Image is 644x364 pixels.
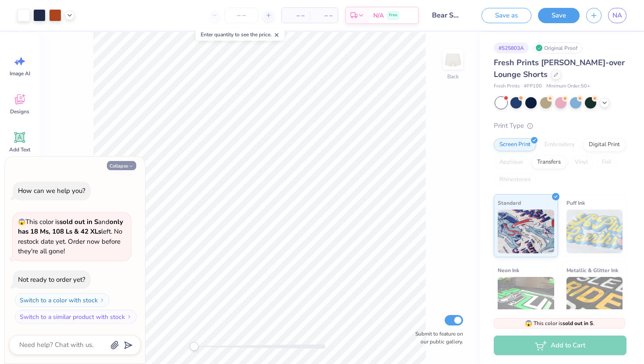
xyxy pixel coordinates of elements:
[99,297,105,303] img: Switch to a color with stock
[563,320,593,327] strong: sold out in S
[18,217,123,256] span: This color is and left. No restock date yet. Order now before they're all gone!
[410,330,463,346] label: Submit to feature on our public gallery.
[18,218,25,226] span: 😱
[18,186,85,195] div: How can we help you?
[15,293,110,307] button: Switch to a color with stock
[566,210,623,253] img: Puff Ink
[596,156,617,169] div: Foil
[538,8,580,23] button: Save
[10,70,30,77] span: Image AI
[447,73,459,80] div: Back
[494,156,529,169] div: Applique
[494,173,536,186] div: Rhinestones
[60,217,98,226] strong: sold out in S
[498,277,554,321] img: Neon Ink
[444,51,462,68] img: Back
[494,57,625,80] span: Fresh Prints [PERSON_NAME]-over Lounge Shorts
[498,266,519,275] span: Neon Ink
[498,210,554,253] img: Standard
[531,156,566,169] div: Transfers
[224,7,258,23] input: – –
[190,342,198,351] div: Accessibility label
[525,319,594,327] span: This color is .
[18,275,85,284] div: Not ready to order yet?
[566,266,618,275] span: Metallic & Glitter Ink
[494,83,520,90] span: Fresh Prints
[524,83,542,90] span: # FP100
[494,42,529,53] div: # 525803A
[494,121,626,131] div: Print Type
[10,108,29,115] span: Designs
[9,146,30,153] span: Add Text
[389,12,397,18] span: Free
[525,319,532,328] span: 😱
[533,42,582,53] div: Original Proof
[373,11,384,20] span: N/A
[566,198,585,207] span: Puff Ink
[287,11,304,20] span: – –
[583,138,626,151] div: Digital Print
[107,161,136,170] button: Collapse
[315,11,333,20] span: – –
[566,277,623,321] img: Metallic & Glitter Ink
[612,10,622,21] span: NA
[127,314,132,319] img: Switch to a similar product with stock
[539,138,580,151] div: Embroidery
[546,83,590,90] span: Minimum Order: 50 +
[494,138,536,151] div: Screen Print
[425,7,468,24] input: Untitled Design
[608,8,626,23] a: NA
[481,8,531,23] button: Save as
[498,198,521,207] span: Standard
[196,28,285,41] div: Enter quantity to see the price.
[15,310,137,324] button: Switch to a similar product with stock
[569,156,594,169] div: Vinyl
